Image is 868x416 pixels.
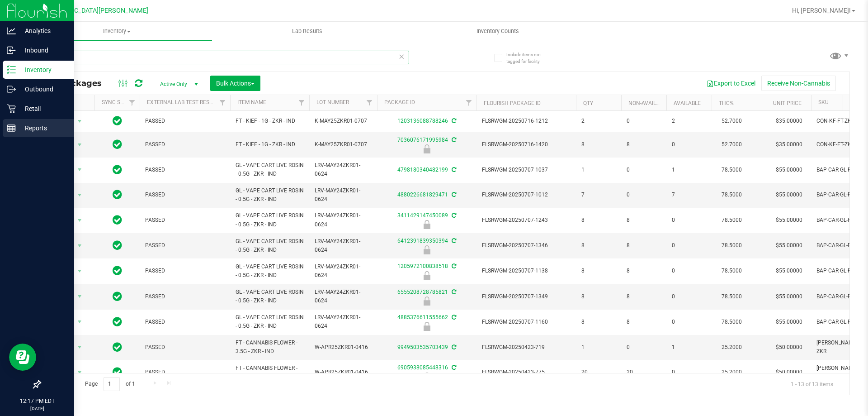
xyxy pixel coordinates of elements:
span: $55.00000 [771,316,807,329]
span: Sync from Compliance System [450,364,456,371]
span: $55.00000 [771,264,807,277]
span: FLSRWGM-20250716-1420 [482,140,571,149]
a: Package ID [384,99,415,105]
span: FLSRWGM-20250707-1346 [482,241,571,250]
span: PASSED [145,267,225,275]
p: Outbound [16,84,70,95]
p: Inbound [16,45,70,56]
span: 1 - 13 of 13 items [783,377,840,391]
a: Filter [215,95,230,110]
span: 7 [672,191,706,199]
a: Filter [294,95,309,110]
span: $55.00000 [771,214,807,227]
span: FT - KIEF - 1G - ZKR - IND [236,140,304,149]
span: $55.00000 [771,239,807,252]
a: Inventory [22,22,212,41]
span: PASSED [145,216,225,225]
span: 8 [581,292,616,301]
span: 0 [672,267,706,275]
span: 25.2000 [717,341,746,354]
a: Filter [462,95,476,110]
span: LRV-MAY24ZKR01-0624 [315,186,372,204]
span: Clear [398,51,405,62]
span: Sync from Compliance System [450,344,456,350]
a: Item Name [237,99,266,105]
div: Newly Received [376,220,478,229]
span: LRV-MAY24ZKR01-0624 [315,313,372,330]
a: Flourish Package ID [484,100,541,106]
p: Retail [16,103,70,114]
span: select [74,115,85,128]
span: FLSRWGM-20250707-1160 [482,318,571,326]
span: LRV-MAY24ZKR01-0624 [315,161,372,178]
span: PASSED [145,343,225,352]
div: Newly Received [376,296,478,306]
span: Sync from Compliance System [450,314,456,320]
span: PASSED [145,166,225,174]
span: 7 [581,191,616,199]
button: Bulk Actions [210,76,260,91]
div: Newly Received [376,271,478,280]
span: 8 [627,267,661,275]
p: [DATE] [4,405,70,412]
span: 8 [581,140,616,149]
span: 25.2000 [717,366,746,379]
span: 52.7000 [717,115,746,128]
inline-svg: Retail [7,104,16,113]
span: LRV-MAY24ZKR01-0624 [315,288,372,305]
a: Available [674,100,701,106]
span: $35.00000 [771,138,807,151]
inline-svg: Analytics [7,26,16,35]
span: In Sync [113,138,122,151]
span: 1 [672,343,706,352]
span: K-MAY25ZKR01-0707 [315,117,372,125]
span: 8 [581,241,616,250]
span: In Sync [113,115,122,127]
span: Sync from Compliance System [450,118,456,124]
span: FLSRWGM-20250423-775 [482,368,571,377]
button: Export to Excel [701,76,761,91]
span: In Sync [113,341,122,354]
span: select [74,341,85,354]
span: 8 [581,216,616,225]
p: 12:17 PM EDT [4,397,70,405]
span: Sync from Compliance System [450,167,456,173]
span: All Packages [47,78,111,88]
span: PASSED [145,191,225,199]
span: GL - VAPE CART LIVE ROSIN - 0.5G - ZKR - IND [236,263,304,280]
span: 78.5000 [717,163,746,177]
button: Receive Non-Cannabis [761,76,836,91]
span: 8 [627,318,661,326]
a: Lab Results [212,22,402,41]
span: 8 [581,267,616,275]
a: 6555208728785821 [397,289,448,295]
span: FLSRWGM-20250707-1138 [482,267,571,275]
span: 0 [672,368,706,377]
a: Qty [583,100,593,106]
span: GL - VAPE CART LIVE ROSIN - 0.5G - ZKR - IND [236,288,304,305]
span: select [74,366,85,379]
span: 78.5000 [717,188,746,201]
span: 78.5000 [717,316,746,329]
span: Bulk Actions [216,80,255,87]
span: 0 [627,343,661,352]
span: In Sync [113,239,122,252]
a: 3411429147450089 [397,212,448,219]
span: select [74,139,85,151]
span: FLSRWGM-20250707-1012 [482,191,571,199]
span: Lab Results [280,27,335,35]
span: In Sync [113,290,122,303]
span: 0 [627,191,661,199]
a: 1203136088788246 [397,118,448,124]
span: 0 [672,241,706,250]
span: LRV-MAY24ZKR01-0624 [315,263,372,280]
span: 2 [581,117,616,125]
span: $50.00000 [771,341,807,354]
span: 0 [627,166,661,174]
span: FLSRWGM-20250707-1349 [482,292,571,301]
span: FLSRWGM-20250716-1212 [482,117,571,125]
span: select [74,290,85,303]
span: 0 [627,117,661,125]
a: Filter [362,95,377,110]
span: Sync from Compliance System [450,263,456,269]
